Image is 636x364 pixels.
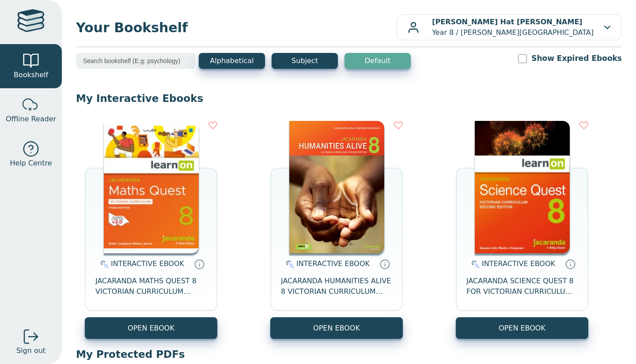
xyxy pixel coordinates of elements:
span: Help Centre [10,158,52,169]
span: Your Bookshelf [76,18,396,38]
p: My Protected PDFs [76,348,622,361]
a: Interactive eBooks are accessed online via the publisher’s portal. They contain interactive resou... [379,259,390,269]
button: OPEN EBOOK [456,317,588,339]
a: Interactive eBooks are accessed online via the publisher’s portal. They contain interactive resou... [565,259,575,269]
button: Alphabetical [199,53,265,69]
button: Default [344,53,411,69]
b: [PERSON_NAME] Hat [PERSON_NAME] [432,18,582,26]
button: OPEN EBOOK [270,317,403,339]
span: JACARANDA HUMANITIES ALIVE 8 VICTORIAN CURRICULUM LEARNON EBOOK 2E [281,276,392,297]
span: JACARANDA SCIENCE QUEST 8 FOR VICTORIAN CURRICULUM LEARNON 2E EBOOK [466,276,578,297]
button: [PERSON_NAME] Hat [PERSON_NAME]Year 8 / [PERSON_NAME][GEOGRAPHIC_DATA] [396,14,622,41]
img: fffb2005-5288-ea11-a992-0272d098c78b.png [475,121,570,253]
a: Interactive eBooks are accessed online via the publisher’s portal. They contain interactive resou... [194,259,204,269]
label: Show Expired Ebooks [531,53,622,64]
p: Year 8 / [PERSON_NAME][GEOGRAPHIC_DATA] [432,17,594,38]
img: bee2d5d4-7b91-e911-a97e-0272d098c78b.jpg [289,121,384,253]
img: interactive.svg [98,259,109,270]
p: My Interactive Ebooks [76,92,622,105]
span: INTERACTIVE EBOOK [296,259,370,268]
img: interactive.svg [283,259,294,270]
img: c004558a-e884-43ec-b87a-da9408141e80.jpg [104,121,199,253]
button: Subject [272,53,338,69]
span: INTERACTIVE EBOOK [111,259,184,268]
span: Bookshelf [14,70,48,80]
span: Offline Reader [6,114,56,124]
input: Search bookshelf (E.g: psychology) [76,53,195,69]
span: JACARANDA MATHS QUEST 8 VICTORIAN CURRICULUM LEARNON EBOOK 3E [95,276,207,297]
img: interactive.svg [469,259,480,270]
span: INTERACTIVE EBOOK [482,259,555,268]
span: Sign out [16,345,45,356]
button: OPEN EBOOK [85,317,217,339]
